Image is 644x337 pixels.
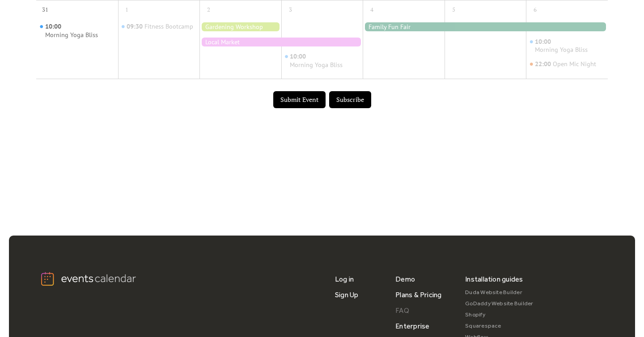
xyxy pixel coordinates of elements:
[395,287,442,303] a: Plans & Pricing
[395,271,415,287] a: Demo
[465,320,534,332] a: Squarespace
[465,287,534,298] a: Duda Website Builder
[335,271,354,287] a: Log in
[395,303,409,318] a: FAQ
[465,298,534,309] a: GoDaddy Website Builder
[335,287,359,303] a: Sign Up
[465,309,534,320] a: Shopify
[395,318,429,334] a: Enterprise
[465,271,523,287] div: Installation guides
